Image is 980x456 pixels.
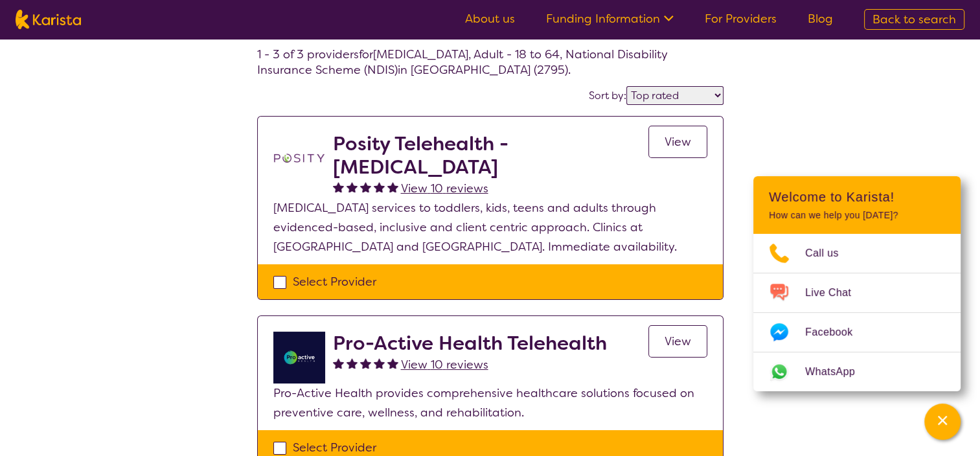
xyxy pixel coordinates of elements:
[273,332,325,383] img: ymlb0re46ukcwlkv50cv.png
[924,404,961,440] button: Channel Menu
[872,12,956,27] span: Back to search
[864,9,964,30] a: Back to search
[648,325,707,358] a: View
[705,11,777,27] a: For Providers
[805,283,867,302] span: Live Chat
[333,358,344,369] img: fullstar
[805,362,871,382] span: WhatsApp
[665,334,691,349] span: View
[387,358,398,369] img: fullstar
[273,383,707,422] p: Pro-Active Health provides comprehensive healthcare solutions focused on preventive care, wellnes...
[465,11,515,27] a: About us
[808,11,833,27] a: Blog
[273,132,325,184] img: t1bslo80pcylnzwjhndq.png
[374,181,385,192] img: fullstar
[589,89,626,102] label: Sort by:
[546,11,674,27] a: Funding Information
[665,134,691,150] span: View
[333,181,344,192] img: fullstar
[273,198,707,256] p: [MEDICAL_DATA] services to toddlers, kids, teens and adults through evidenced-based, inclusive an...
[333,332,607,355] h2: Pro-Active Health Telehealth
[401,357,488,372] span: View 10 reviews
[347,181,358,192] img: fullstar
[347,358,358,369] img: fullstar
[387,181,398,192] img: fullstar
[805,323,868,342] span: Facebook
[805,244,854,263] span: Call us
[769,210,945,221] p: How can we help you [DATE]?
[401,355,488,374] a: View 10 reviews
[360,358,371,369] img: fullstar
[648,126,707,158] a: View
[333,132,648,179] h2: Posity Telehealth - [MEDICAL_DATA]
[769,189,945,205] h2: Welcome to Karista!
[401,181,488,196] span: View 10 reviews
[753,176,961,391] div: Channel Menu
[753,352,961,391] a: Web link opens in a new tab.
[374,358,385,369] img: fullstar
[401,179,488,198] a: View 10 reviews
[16,10,81,29] img: Karista logo
[360,181,371,192] img: fullstar
[753,234,961,391] ul: Choose channel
